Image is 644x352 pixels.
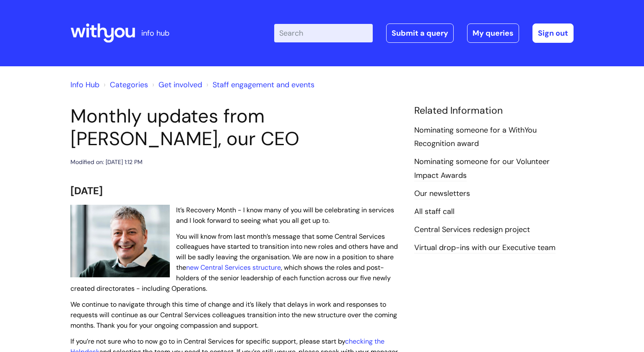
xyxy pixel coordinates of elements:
[101,78,148,91] li: Solution home
[414,206,454,217] a: All staff call
[213,80,314,90] a: Staff engagement and events
[204,78,314,91] li: Staff engagement and events
[70,157,143,167] div: Modified on: [DATE] 1:12 PM
[274,24,373,42] input: Search
[414,156,550,181] a: Nominating someone for our Volunteer Impact Awards
[70,205,170,278] img: WithYou Chief Executive Simon Phillips pictured looking at the camera and smiling
[386,23,454,43] a: Submit a query
[141,26,169,40] p: info hub
[414,105,574,117] h4: Related Information
[176,206,394,225] span: It’s Recovery Month - I know many of you will be celebrating in services and I look forward to se...
[414,188,470,199] a: Our newsletters
[110,80,148,90] a: Categories
[70,300,397,330] span: We continue to navigate through this time of change and it’s likely that delays in work and respo...
[70,105,402,150] h1: Monthly updates from [PERSON_NAME], our CEO
[274,23,574,43] div: | -
[532,23,574,43] a: Sign out
[70,80,99,90] a: Info Hub
[414,224,530,235] a: Central Services redesign project
[186,263,281,272] a: new Central Services structure
[414,125,537,149] a: Nominating someone for a WithYou Recognition award
[467,23,519,43] a: My queries
[414,242,556,253] a: Virtual drop-ins with our Executive team
[158,80,202,90] a: Get involved
[70,232,398,293] span: You will know from last month’s message that some Central Services colleagues have started to tra...
[150,78,202,91] li: Get involved
[70,184,103,197] span: [DATE]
